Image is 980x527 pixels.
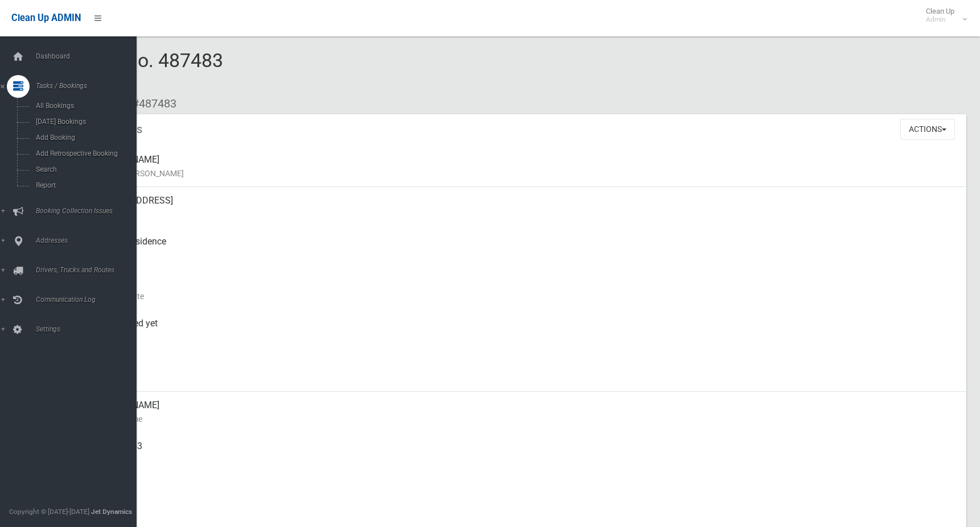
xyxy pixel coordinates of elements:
[32,207,145,215] span: Booking Collection Issues
[91,208,957,221] small: Address
[91,248,957,262] small: Pickup Point
[32,118,135,126] span: [DATE] Bookings
[9,508,89,516] span: Copyright © [DATE]-[DATE]
[900,119,955,140] button: Actions
[91,310,957,351] div: Not collected yet
[91,228,957,269] div: Front of Residence
[91,453,957,467] small: Mobile
[91,433,957,474] div: 0434080653
[91,146,957,187] div: [PERSON_NAME]
[32,266,145,274] span: Drivers, Trucks and Routes
[32,181,135,189] span: Report
[32,134,135,142] span: Add Booking
[920,7,966,24] span: Clean Up
[50,49,223,93] span: Booking No. 487483
[91,474,957,514] div: None given
[91,351,957,392] div: [DATE]
[926,15,954,24] small: Admin
[11,13,81,23] span: Clean Up ADMIN
[91,494,957,508] small: Landline
[91,508,132,516] strong: Jet Dynamics
[91,167,957,180] small: Name of [PERSON_NAME]
[32,102,135,110] span: All Bookings
[91,371,957,385] small: Zone
[32,52,145,60] span: Dashboard
[32,296,145,304] span: Communication Log
[32,325,145,333] span: Settings
[32,236,145,244] span: Addresses
[32,150,135,157] span: Add Retrospective Booking
[91,412,957,426] small: Contact Name
[91,330,957,344] small: Collected At
[91,289,957,303] small: Collection Date
[124,93,176,114] li: #487483
[91,269,957,310] div: [DATE]
[32,82,145,90] span: Tasks / Bookings
[32,165,135,173] span: Search
[91,392,957,433] div: [PERSON_NAME]
[91,187,957,228] div: [STREET_ADDRESS]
